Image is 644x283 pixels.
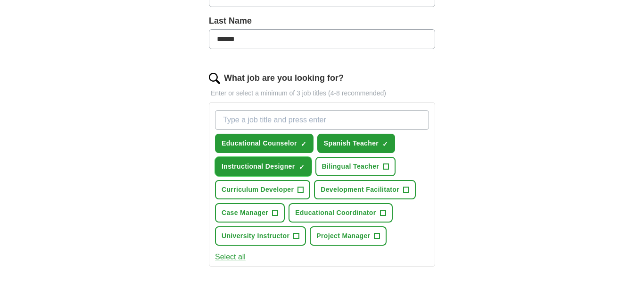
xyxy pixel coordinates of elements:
[224,72,344,85] label: What job are you looking for?
[382,140,388,148] span: ✓
[222,231,289,241] span: University Instructor
[209,15,435,27] label: Last Name
[299,163,305,171] span: ✓
[215,157,312,176] button: Instructional Designer✓
[215,180,310,199] button: Curriculum Developer
[315,157,396,176] button: Bilingual Teacher
[310,226,387,246] button: Project Manager
[215,203,285,223] button: Case Manager
[222,185,294,195] span: Curriculum Developer
[324,138,379,148] span: Spanish Teacher
[314,180,416,199] button: Development Facilitator
[215,226,306,246] button: University Instructor
[295,208,376,218] span: Educational Coordinator
[209,73,220,84] img: search.png
[289,203,392,223] button: Educational Coordinator
[215,251,246,263] button: Select all
[222,162,295,172] span: Instructional Designer
[209,88,435,98] p: Enter or select a minimum of 3 job titles (4-8 recommended)
[321,185,399,195] span: Development Facilitator
[222,138,297,148] span: Educational Counselor
[316,231,370,241] span: Project Manager
[317,134,395,153] button: Spanish Teacher✓
[322,162,380,172] span: Bilingual Teacher
[215,134,314,153] button: Educational Counselor✓
[222,208,268,218] span: Case Manager
[301,140,306,148] span: ✓
[215,110,429,130] input: Type a job title and press enter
